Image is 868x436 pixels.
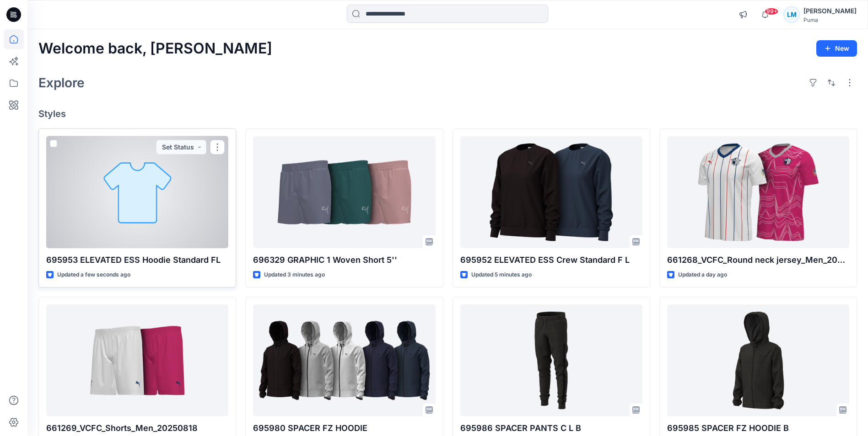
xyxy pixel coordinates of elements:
[803,16,857,23] div: Puma
[460,422,642,435] p: 695986 SPACER PANTS C L B
[471,270,532,280] p: Updated 5 minutes ago
[253,136,435,248] a: 696329 GRAPHIC 1 Woven Short 5''
[253,254,435,266] p: 696329 GRAPHIC 1 Woven Short 5''
[667,136,849,248] a: 661268_VCFC_Round neck jersey_Men_20250818
[765,8,778,15] span: 99+
[667,304,849,416] a: 695985 SPACER FZ HOODIE B
[816,40,857,57] button: New
[667,254,849,266] p: 661268_VCFC_Round neck jersey_Men_20250818
[460,136,642,248] a: 695952 ELEVATED ESS Crew Standard F L
[46,304,228,416] a: 661269_VCFC_Shorts_Men_20250818
[46,136,228,248] a: 695953 ELEVATED ESS Hoodie Standard FL
[46,422,228,435] p: 661269_VCFC_Shorts_Men_20250818
[264,270,325,280] p: Updated 3 minutes ago
[38,108,857,119] h4: Styles
[803,5,857,16] div: [PERSON_NAME]
[667,422,849,435] p: 695985 SPACER FZ HOODIE B
[783,6,800,23] div: LM
[38,75,85,90] h2: Explore
[46,254,228,266] p: 695953 ELEVATED ESS Hoodie Standard FL
[678,270,727,280] p: Updated a day ago
[253,304,435,416] a: 695980 SPACER FZ HOODIE
[57,270,130,280] p: Updated a few seconds ago
[460,254,642,266] p: 695952 ELEVATED ESS Crew Standard F L
[38,40,272,57] h2: Welcome back, [PERSON_NAME]
[253,422,435,435] p: 695980 SPACER FZ HOODIE
[460,304,642,416] a: 695986 SPACER PANTS C L B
